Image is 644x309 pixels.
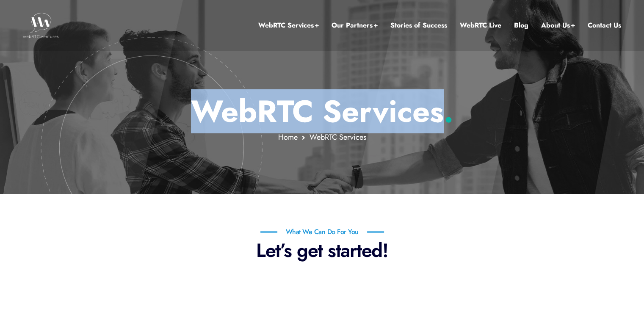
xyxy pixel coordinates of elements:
p: WebRTC Services [74,93,570,130]
a: Our Partners [332,20,378,31]
span: WebRTC Services [310,132,366,143]
a: Blog [514,20,528,31]
a: About Us [541,20,575,31]
a: Contact Us [588,20,621,31]
a: Stories of Success [390,20,447,31]
p: Let’s get started! [75,239,570,262]
a: WebRTC Services [258,20,319,31]
img: WebRTC.ventures [23,13,59,38]
span: . [444,89,453,133]
a: Home [278,132,298,143]
h6: What We Can Do For You [260,229,384,235]
a: WebRTC Live [460,20,501,31]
